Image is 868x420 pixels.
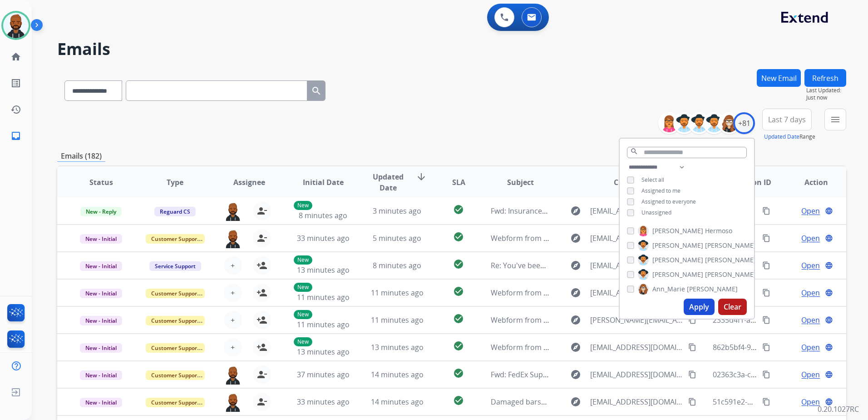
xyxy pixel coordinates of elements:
[256,205,267,216] mat-icon: person_remove
[762,370,770,379] mat-icon: content_copy
[762,234,770,242] mat-icon: content_copy
[570,233,581,244] mat-icon: explore
[641,176,664,184] span: Select all
[89,177,113,188] span: Status
[57,40,846,58] h2: Emails
[801,205,820,216] span: Open
[491,206,649,216] span: Fwd: Insurance Claim/ [PHONE_NUMBER]:0203
[762,316,770,324] mat-icon: content_copy
[688,398,696,406] mat-icon: content_copy
[80,343,122,353] span: New - Initial
[507,177,534,188] span: Subject
[373,260,421,270] span: 8 minutes ago
[10,51,21,62] mat-icon: home
[570,369,581,380] mat-icon: explore
[10,104,21,115] mat-icon: history
[297,265,350,275] span: 13 minutes ago
[705,270,756,279] span: [PERSON_NAME]
[453,368,464,379] mat-icon: check_circle
[652,255,703,265] span: [PERSON_NAME]
[231,315,235,325] span: +
[294,310,312,319] p: New
[10,78,21,89] mat-icon: list_alt
[10,130,21,141] mat-icon: inbox
[371,397,424,407] span: 14 minutes ago
[80,207,122,216] span: New - Reply
[231,342,235,353] span: +
[590,260,683,271] span: [EMAIL_ADDRESS][DOMAIN_NAME]
[705,241,756,250] span: [PERSON_NAME]
[825,261,833,270] mat-icon: language
[688,370,696,379] mat-icon: content_copy
[757,69,801,87] button: New Email
[491,342,696,352] span: Webform from [EMAIL_ADDRESS][DOMAIN_NAME] on [DATE]
[453,259,464,270] mat-icon: check_circle
[825,316,833,324] mat-icon: language
[491,288,696,298] span: Webform from [EMAIL_ADDRESS][DOMAIN_NAME] on [DATE]
[688,343,696,351] mat-icon: content_copy
[453,231,464,242] mat-icon: check_circle
[297,397,350,407] span: 33 minutes ago
[590,233,683,244] span: [EMAIL_ADDRESS][DOMAIN_NAME]
[80,289,122,298] span: New - Initial
[57,150,105,162] p: Emails (182)
[688,316,696,324] mat-icon: content_copy
[80,234,122,244] span: New - Initial
[641,198,696,205] span: Assigned to everyone
[294,283,312,292] p: New
[762,207,770,215] mat-icon: content_copy
[256,315,267,325] mat-icon: person_add
[491,233,696,243] span: Webform from [EMAIL_ADDRESS][DOMAIN_NAME] on [DATE]
[806,94,846,101] span: Just now
[368,171,409,193] span: Updated Date
[256,396,267,407] mat-icon: person_remove
[297,233,350,243] span: 33 minutes ago
[614,177,649,188] span: Customer
[453,204,464,215] mat-icon: check_circle
[453,395,464,406] mat-icon: check_circle
[146,289,205,298] span: Customer Support
[652,285,685,294] span: Ann_Marie
[256,287,267,298] mat-icon: person_add
[146,370,205,380] span: Customer Support
[570,287,581,298] mat-icon: explore
[373,206,421,216] span: 3 minutes ago
[801,396,820,407] span: Open
[146,398,205,407] span: Customer Support
[772,166,846,198] th: Action
[80,261,122,271] span: New - Initial
[299,210,347,220] span: 8 minutes ago
[762,343,770,351] mat-icon: content_copy
[713,315,854,325] span: 2335d4f1-a1d4-4acb-866a-db64481bbd2d
[371,370,424,380] span: 14 minutes ago
[224,311,242,329] button: +
[294,337,312,346] p: New
[768,118,806,121] span: Last 7 days
[641,187,681,195] span: Assigned to me
[705,226,732,235] span: Hermoso
[806,87,846,94] span: Last Updated:
[570,205,581,216] mat-icon: explore
[652,270,703,279] span: [PERSON_NAME]
[684,299,715,315] button: Apply
[256,233,267,244] mat-icon: person_remove
[590,342,683,353] span: [EMAIL_ADDRESS][DOMAIN_NAME]
[224,365,242,385] img: agent-avatar
[294,255,312,265] p: New
[713,342,848,352] span: 862b5bf4-9c9d-4ed0-b07f-67b24fe9fb00
[818,404,859,415] p: 0.20.1027RC
[825,343,833,351] mat-icon: language
[303,177,344,188] span: Initial Date
[297,370,350,380] span: 37 minutes ago
[167,177,183,188] span: Type
[224,256,242,275] button: +
[371,315,424,325] span: 11 minutes ago
[687,285,738,294] span: [PERSON_NAME]
[146,316,205,325] span: Customer Support
[801,342,820,353] span: Open
[825,207,833,215] mat-icon: language
[762,289,770,297] mat-icon: content_copy
[231,260,235,271] span: +
[718,299,747,315] button: Clear
[801,315,820,325] span: Open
